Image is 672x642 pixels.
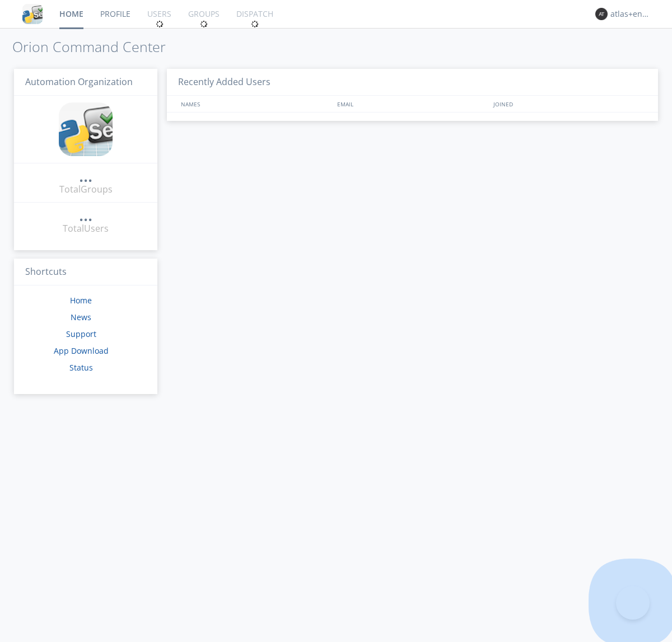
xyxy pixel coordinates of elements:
[200,20,208,28] img: spin.svg
[70,295,92,306] a: Home
[79,170,92,181] div: ...
[59,183,113,196] div: Total Groups
[71,312,91,322] a: News
[63,222,109,235] div: Total Users
[156,20,164,28] img: spin.svg
[79,209,92,221] div: ...
[595,8,608,20] img: 373638.png
[14,259,157,286] h3: Shortcuts
[79,170,92,183] a: ...
[79,209,92,222] a: ...
[610,8,652,20] div: atlas+english0002
[66,329,96,339] a: Support
[251,20,259,28] img: spin.svg
[54,345,109,356] a: App Download
[178,96,332,112] div: NAMES
[616,586,650,620] iframe: Toggle Customer Support
[167,69,658,96] h3: Recently Added Users
[69,362,93,373] a: Status
[491,96,647,112] div: JOINED
[59,102,113,156] img: cddb5a64eb264b2086981ab96f4c1ba7
[25,76,133,88] span: Automation Organization
[22,4,43,24] img: cddb5a64eb264b2086981ab96f4c1ba7
[334,96,491,112] div: EMAIL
